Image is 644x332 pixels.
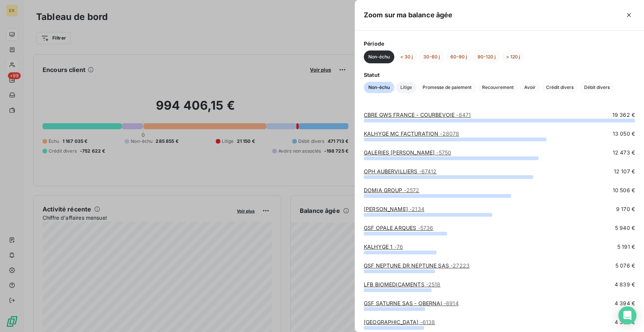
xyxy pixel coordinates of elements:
button: < 30 j [396,50,417,63]
a: GSF NEPTUNE DR NEPTUNE SAS [364,262,470,269]
button: 60-90 j [446,50,472,63]
a: [PERSON_NAME] [364,206,424,212]
span: - 8471 [456,112,471,118]
a: KALHYGE 1 [364,243,403,250]
span: 4 309 € [615,318,635,326]
span: 5 191 € [617,243,635,251]
a: GSF SATURNE SAS - OBERNAI [364,300,459,306]
span: 5 940 € [615,224,635,232]
button: > 120 j [502,50,525,63]
button: Recouvrement [478,82,518,93]
a: DOMIA GROUP [364,187,420,193]
span: 4 839 € [615,281,635,288]
a: [GEOGRAPHIC_DATA] [364,319,435,325]
span: - 76 [394,243,403,250]
span: - 6138 [420,319,435,325]
button: Avoir [520,82,540,93]
span: - 2518 [426,281,441,288]
button: Litige [396,82,417,93]
button: Non-échu [364,50,394,63]
span: - 5750 [436,149,451,156]
a: KALHYGE MC FACTURATION [364,130,459,137]
button: Promesse de paiement [418,82,476,93]
button: 90-120 j [473,50,500,63]
span: - 28078 [440,130,459,137]
button: Débit divers [580,82,614,93]
a: GALERIES [PERSON_NAME] [364,149,451,156]
span: - 5736 [418,225,433,231]
span: 9 170 € [616,205,635,213]
button: Non-échu [364,82,394,93]
span: - 2572 [404,187,420,193]
div: Open Intercom Messenger [618,306,636,324]
span: 12 107 € [614,168,635,175]
a: CBRE GWS FRANCE - COURBEVOIE [364,112,471,118]
span: - 8914 [444,300,459,306]
span: - 27223 [450,262,470,269]
span: 12 473 € [613,149,635,156]
button: 30-60 j [419,50,444,63]
span: 19 362 € [612,111,635,119]
span: Période [364,40,635,47]
span: 5 076 € [615,262,635,269]
span: - 2134 [409,206,424,212]
a: GSF OPALE ARQUES [364,225,433,231]
a: OPH AUBERVILLIERS [364,168,437,174]
h5: Zoom sur ma balance âgée [364,10,453,20]
span: - 67412 [419,168,437,174]
a: LFB BIOMEDICAMENTS [364,281,441,288]
span: 10 506 € [613,187,635,194]
span: Statut [364,71,635,79]
span: 4 394 € [615,300,635,307]
span: 13 050 € [613,130,635,138]
button: Crédit divers [542,82,578,93]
